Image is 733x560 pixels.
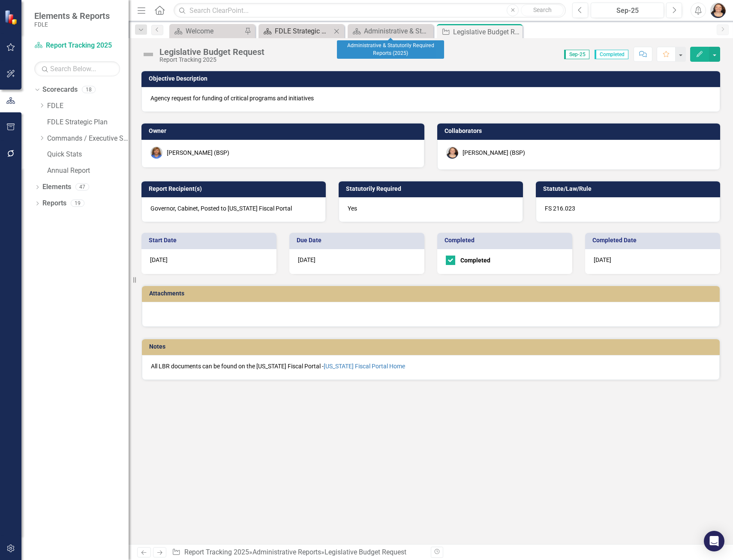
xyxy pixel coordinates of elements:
[34,11,110,21] span: Elements & Reports
[348,205,357,212] span: Yes
[34,21,110,28] small: FDLE
[592,237,716,244] h3: Completed Date
[350,26,431,36] a: Administrative & Statutorily Required Reports (2025)
[445,237,568,244] h3: Completed
[337,40,444,59] div: Administrative & Statutorily Required Reports (2025)
[150,94,711,102] p: Agency request for funding of critical programs and initiatives
[594,6,661,16] div: Sep-25
[446,147,458,159] img: Elizabeth Martin
[167,148,229,157] div: [PERSON_NAME] (BSP)
[543,186,716,192] h3: Statute/Law/Rule
[34,61,120,76] input: Search Below...
[171,26,242,36] a: Welcome
[42,182,71,192] a: Elements
[710,3,726,18] img: Elizabeth Martin
[595,50,628,59] span: Completed
[261,26,331,36] a: FDLE Strategic Plan
[533,6,552,13] span: Search
[150,205,292,212] span: Governor, Cabinet, Posted to [US_STATE] Fiscal Portal
[298,256,315,263] span: [DATE]
[82,86,96,93] div: 18
[149,128,420,134] h3: Owner
[149,75,716,82] h3: Objective Description
[149,343,715,350] h3: Notes
[591,3,664,18] button: Sep-25
[704,531,724,551] div: Open Intercom Messenger
[141,48,155,61] img: Not Defined
[324,363,405,370] a: [US_STATE] Fiscal Portal Home
[159,47,264,57] div: Legislative Budget Request
[47,134,129,144] a: Commands / Executive Support Branch
[186,26,242,36] div: Welcome
[252,548,321,556] a: Administrative Reports
[346,186,519,192] h3: Statutorily Required
[521,4,564,16] button: Search
[172,548,424,557] div: » »
[594,256,611,263] span: [DATE]
[150,256,168,263] span: [DATE]
[545,205,575,212] span: FS 216.023
[275,26,331,36] div: FDLE Strategic Plan
[42,85,78,95] a: Scorecards
[75,184,89,191] div: 47
[149,290,715,297] h3: Attachments
[463,148,525,157] div: [PERSON_NAME] (BSP)
[151,362,711,370] p: All LBR documents can be found on the [US_STATE] Fiscal Portal -
[42,199,66,208] a: Reports
[71,200,84,207] div: 19
[47,150,129,160] a: Quick Stats
[47,101,129,111] a: FDLE
[324,548,406,556] div: Legislative Budget Request
[364,26,431,36] div: Administrative & Statutorily Required Reports (2025)
[184,548,249,556] a: Report Tracking 2025
[453,27,520,37] div: Legislative Budget Request
[47,117,129,127] a: FDLE Strategic Plan
[149,186,321,192] h3: Report Recipient(s)
[445,128,716,134] h3: Collaborators
[174,3,566,18] input: Search ClearPoint...
[34,41,120,51] a: Report Tracking 2025
[4,10,19,25] img: ClearPoint Strategy
[159,57,264,63] div: Report Tracking 2025
[47,166,129,176] a: Annual Report
[150,147,162,159] img: Sharon Wester
[564,50,589,59] span: Sep-25
[149,237,272,244] h3: Start Date
[297,237,420,244] h3: Due Date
